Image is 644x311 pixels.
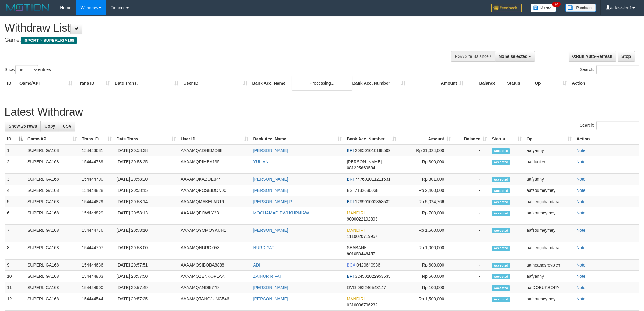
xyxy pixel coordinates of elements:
th: Op: activate to sort column ascending [524,133,574,145]
a: Note [576,263,586,267]
span: BRI [347,199,354,204]
td: [DATE] 20:57:35 [114,293,178,311]
a: [PERSON_NAME] [253,148,288,153]
td: SUPERLIGA168 [25,260,79,271]
a: Note [576,228,586,233]
a: [PERSON_NAME] [253,188,288,193]
td: Rp 100,000 [399,282,453,293]
img: Button%20Memo.svg [531,4,556,12]
th: Bank Acc. Name: activate to sort column ascending [251,133,345,145]
td: aafduntev [524,156,574,174]
a: Note [576,159,586,164]
td: [DATE] 20:58:25 [114,156,178,174]
span: Accepted [492,200,510,205]
span: Accepted [492,160,510,165]
td: Rp 600,000 [399,260,453,271]
td: 154444900 [79,282,114,293]
span: Copy 747601011211531 to clipboard [355,177,391,182]
td: - [453,282,489,293]
h1: Latest Withdraw [5,106,639,118]
td: 154444879 [79,196,114,207]
label: Search: [580,65,639,74]
span: Accepted [492,285,510,291]
td: Rp 2,400,000 [399,185,453,196]
span: Show 25 rows [9,124,37,129]
span: BCA [347,263,355,267]
td: 154444544 [79,293,114,311]
span: Copy 081225669584 to clipboard [347,165,375,170]
a: [PERSON_NAME] [253,285,288,290]
span: ISPORT > SUPERLIGA168 [21,37,77,44]
td: 154444790 [79,174,114,185]
a: MOCHAMAD DWI KURNIAW [253,210,309,215]
td: 154444636 [79,260,114,271]
span: Accepted [492,188,510,193]
a: ZAINUR RIFAI [253,274,281,279]
div: Processing... [292,76,352,91]
th: Bank Acc. Name [250,78,350,89]
td: AAAAMQYOMOYKUN1 [178,225,251,242]
td: aafyanny [524,174,574,185]
a: [PERSON_NAME] [253,228,288,233]
td: AAAAMQSIBOBA8888 [178,260,251,271]
td: SUPERLIGA168 [25,185,79,196]
div: PGA Site Balance / [451,51,495,62]
th: Trans ID [75,78,112,89]
td: 1 [5,145,25,156]
td: [DATE] 20:58:15 [114,185,178,196]
span: Accepted [492,148,510,154]
img: Feedback.jpg [491,4,522,12]
td: aafsoumeymey [524,185,574,196]
a: Note [576,210,586,215]
td: SUPERLIGA168 [25,196,79,207]
span: MANDIRI [347,210,365,215]
a: Note [576,296,586,301]
th: User ID: activate to sort column ascending [178,133,251,145]
img: MOTION_logo.png [5,3,51,12]
td: AAAAMQNURDI053 [178,242,251,260]
span: Copy 129901002858532 to clipboard [355,199,391,204]
th: Game/API: activate to sort column ascending [25,133,79,145]
td: - [453,260,489,271]
td: Rp 1,500,000 [399,225,453,242]
td: [DATE] 20:58:13 [114,207,178,225]
th: Bank Acc. Number: activate to sort column ascending [344,133,399,145]
td: SUPERLIGA168 [25,156,79,174]
td: Rp 301,000 [399,174,453,185]
th: Amount: activate to sort column ascending [399,133,453,145]
td: - [453,242,489,260]
th: Bank Acc. Number [350,78,408,89]
td: - [453,145,489,156]
th: Date Trans.: activate to sort column ascending [114,133,178,145]
span: Accepted [492,211,510,216]
span: MANDIRI [347,296,365,301]
span: Copy 208501010188509 to clipboard [355,148,391,153]
a: Note [576,177,586,182]
span: Accepted [492,263,510,268]
span: Copy 0420640986 to clipboard [356,263,380,267]
td: SUPERLIGA168 [25,225,79,242]
td: AAAAMQPOSEIDON00 [178,185,251,196]
span: Copy [44,124,55,129]
td: 9 [5,260,25,271]
th: Amount [408,78,466,89]
th: Date Trans. [112,78,181,89]
a: YULIANI [253,159,270,164]
td: 154444707 [79,242,114,260]
th: ID [5,78,17,89]
span: 34 [552,2,560,7]
a: [PERSON_NAME] P [253,199,292,204]
th: Status: activate to sort column ascending [489,133,524,145]
td: - [453,156,489,174]
td: AAAAMQZENKOPLAK [178,271,251,282]
span: Copy 1110020719957 to clipboard [347,234,377,239]
td: [DATE] 20:58:00 [114,242,178,260]
td: [DATE] 20:58:10 [114,225,178,242]
label: Search: [580,121,639,130]
td: Rp 31,024,000 [399,145,453,156]
a: Run Auto-Refresh [569,51,616,62]
a: Show 25 rows [5,121,41,131]
td: 4 [5,185,25,196]
td: 10 [5,271,25,282]
td: aafDOEUKBORY [524,282,574,293]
